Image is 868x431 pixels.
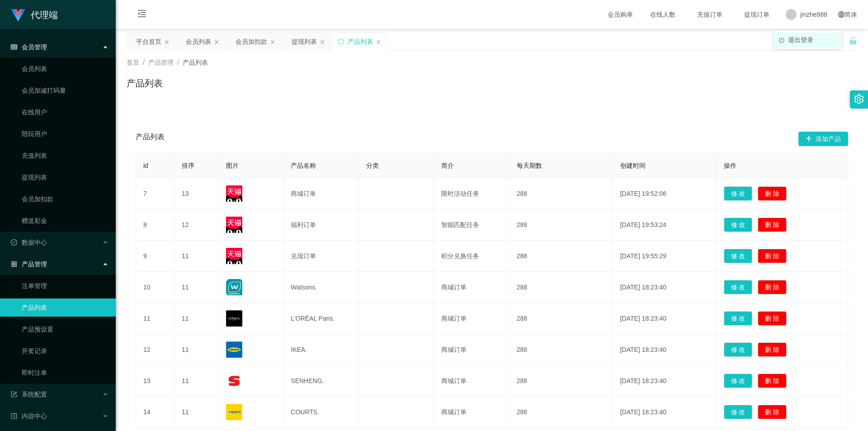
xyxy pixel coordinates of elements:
[226,341,242,358] img: 68176ef633d27.png
[348,33,373,50] div: 产品列表
[11,412,47,420] span: 内容中心
[175,178,219,209] td: 13
[136,303,175,334] td: 11
[283,241,359,272] td: 兑现订单
[509,303,613,334] td: 288
[226,404,242,420] img: 68176f9e1526a.png
[127,59,139,66] span: 首页
[175,303,219,334] td: 11
[724,186,753,201] button: 修 改
[11,261,17,267] i: 图标: appstore-o
[11,11,58,18] a: 代理端
[226,185,242,202] img: 68c2535725a06.png
[434,178,509,209] td: 限时活动任务
[434,241,509,272] td: 积分兑换任务
[175,241,219,272] td: 11
[11,239,47,246] span: 数据中心
[143,59,145,66] span: /
[183,59,208,66] span: 产品列表
[740,11,774,18] span: 提现订单
[724,218,753,232] button: 修 改
[136,33,161,50] div: 平台首页
[724,249,753,263] button: 修 改
[136,209,175,241] td: 8
[693,11,727,18] span: 充值订单
[509,365,613,397] td: 288
[620,162,646,169] span: 创建时间
[214,39,219,45] i: 图标: close
[22,60,108,78] a: 会员列表
[226,373,242,389] img: 68176f62e0d74.png
[613,334,717,365] td: [DATE] 18:23:40
[22,277,108,295] a: 注单管理
[291,162,316,169] span: 产品名称
[283,397,359,428] td: COURTS.
[136,178,175,209] td: 7
[22,298,108,317] a: 产品列表
[175,365,219,397] td: 11
[646,11,680,18] span: 在线人数
[22,168,108,186] a: 提现列表
[509,334,613,365] td: 288
[22,147,108,165] a: 充值列表
[517,162,542,169] span: 每天期数
[376,39,381,45] i: 图标: close
[434,209,509,241] td: 智能匹配任务
[22,364,108,382] a: 即时注单
[724,405,753,419] button: 修 改
[779,38,784,43] i: 图标: poweroff
[366,162,379,169] span: 分类
[788,36,813,43] span: 退出登录
[724,280,753,294] button: 修 改
[22,342,108,360] a: 开奖记录
[724,311,753,326] button: 修 改
[613,272,717,303] td: [DATE] 18:23:40
[226,310,242,327] img: 68176c60d0f9a.png
[11,391,47,398] span: 系统配置
[283,303,359,334] td: L'ORÉAL Paris.
[148,59,174,66] span: 产品管理
[758,280,787,294] button: 删 除
[11,9,25,22] img: logo.9652507e.png
[136,132,165,146] span: 产品列表
[758,405,787,419] button: 删 除
[758,218,787,232] button: 删 除
[849,37,857,45] i: 图标: unlock
[164,39,170,45] i: 图标: close
[724,374,753,388] button: 修 改
[613,397,717,428] td: [DATE] 18:23:40
[22,320,108,338] a: 产品预设置
[226,162,239,169] span: 图片
[136,397,175,428] td: 14
[136,334,175,365] td: 12
[509,178,613,209] td: 288
[226,279,242,295] img: 68176a989e162.jpg
[320,39,325,45] i: 图标: close
[186,33,211,50] div: 会员列表
[22,103,108,121] a: 在线用户
[434,272,509,303] td: 商城订单
[509,241,613,272] td: 288
[758,374,787,388] button: 删 除
[758,311,787,326] button: 删 除
[31,0,58,29] h1: 代理端
[22,190,108,208] a: 会员加扣款
[143,162,148,169] span: id
[724,162,736,169] span: 操作
[758,186,787,201] button: 删 除
[509,209,613,241] td: 288
[509,397,613,428] td: 288
[509,272,613,303] td: 288
[11,260,47,268] span: 产品管理
[11,239,17,246] i: 图标: check-circle-o
[434,334,509,365] td: 商城订单
[724,342,753,357] button: 修 改
[283,272,359,303] td: Watsons.
[613,178,717,209] td: [DATE] 19:52:06
[175,397,219,428] td: 11
[434,397,509,428] td: 商城订单
[338,38,344,45] i: 图标: sync
[11,413,17,419] i: 图标: profile
[283,178,359,209] td: 商城订单
[283,334,359,365] td: IKEA.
